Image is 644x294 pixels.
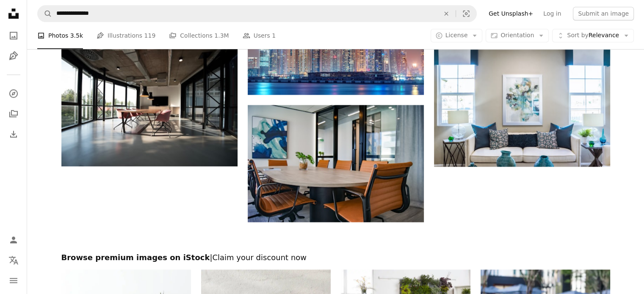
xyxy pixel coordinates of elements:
span: 1 [272,31,276,40]
button: Clear [437,5,456,22]
span: Relevance [567,31,619,40]
a: Home — Unsplash [5,5,22,24]
a: photo of dining table and chairs inside room [61,104,238,111]
button: Menu [5,272,22,289]
a: couch near painting [434,104,610,112]
a: Get Unsplash+ [484,7,538,20]
a: Illustrations [5,47,22,64]
img: brown wooden 9-piece office table and chairs [248,105,424,222]
span: 1.3M [214,31,229,40]
a: Log in / Sign up [5,231,22,248]
span: 119 [144,31,156,40]
button: Language [5,252,22,269]
a: Photos [5,27,22,44]
a: Collections 1.3M [169,22,229,49]
a: Download History [5,126,22,143]
button: Search Unsplash [38,5,52,22]
form: Find visuals sitewide [37,5,477,22]
img: photo of dining table and chairs inside room [61,49,238,166]
a: Users 1 [243,22,276,49]
a: Illustrations 119 [97,22,155,49]
a: brown wooden 9-piece office table and chairs [248,159,424,167]
h2: Browse premium images on iStock [61,253,610,263]
span: | Claim your discount now [210,253,307,262]
img: couch near painting [434,49,610,167]
button: License [431,29,483,42]
button: Orientation [486,29,549,42]
span: Sort by [567,32,588,38]
a: Collections [5,105,22,122]
a: Log in [538,7,566,20]
button: Sort byRelevance [552,29,634,42]
span: Orientation [500,32,534,38]
button: Submit an image [573,7,634,20]
button: Visual search [456,5,476,22]
a: Explore [5,85,22,102]
span: License [445,32,468,38]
